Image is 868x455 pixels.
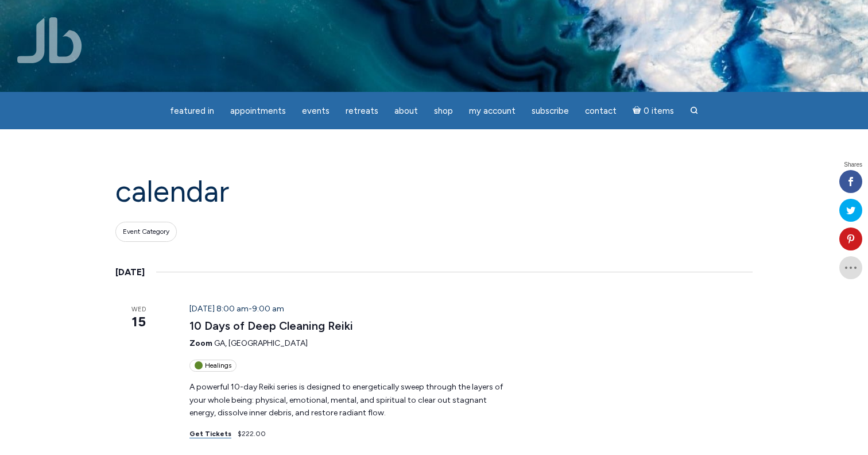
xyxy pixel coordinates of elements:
[844,162,862,168] span: Shares
[295,100,336,122] a: Events
[585,106,617,116] span: Contact
[532,106,569,116] span: Subscribe
[394,106,418,116] span: About
[469,106,516,116] span: My Account
[115,305,162,315] span: Wed
[434,106,453,116] span: Shop
[427,100,460,122] a: Shop
[163,100,221,122] a: featured in
[339,100,385,122] a: Retreats
[115,222,177,242] button: Event Category
[115,175,753,208] h1: Calendar
[189,338,212,348] span: Zoom
[189,304,284,314] time: -
[189,430,231,438] a: Get Tickets
[346,106,378,116] span: Retreats
[17,17,82,63] img: Jamie Butler. The Everyday Medium
[189,360,237,372] div: Healings
[123,227,169,237] span: Event Category
[578,100,623,122] a: Contact
[189,381,514,420] p: A powerful 10-day Reiki series is designed to energetically sweep through the layers of your whol...
[525,100,576,122] a: Subscribe
[238,430,266,438] span: $222.00
[462,100,522,122] a: My Account
[189,319,353,333] a: 10 Days of Deep Cleaning Reiki
[115,265,145,280] time: [DATE]
[214,338,308,348] span: GA, [GEOGRAPHIC_DATA]
[644,107,674,115] span: 0 items
[230,106,286,116] span: Appointments
[170,106,214,116] span: featured in
[387,100,425,122] a: About
[302,106,330,116] span: Events
[633,106,644,116] i: Cart
[252,304,284,314] span: 9:00 am
[115,312,162,331] span: 15
[223,100,293,122] a: Appointments
[626,99,681,122] a: Cart0 items
[189,304,249,314] span: [DATE] 8:00 am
